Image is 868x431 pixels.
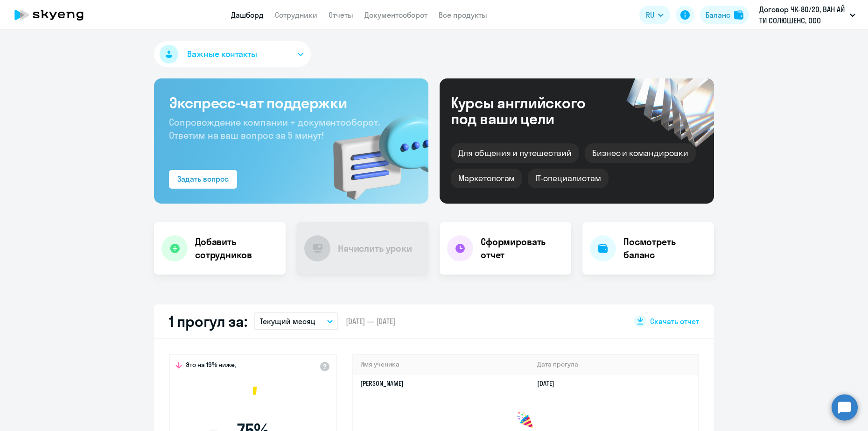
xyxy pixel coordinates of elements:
button: Текущий месяц [254,312,338,330]
button: RU [639,6,670,24]
div: IT-специалистам [528,169,608,188]
h2: 1 прогул за: [169,312,247,331]
div: Курсы английского под ваши цели [451,95,610,127]
a: Отчеты [329,10,353,20]
span: Сопровождение компании + документооборот. Ответим на ваш вопрос за 5 минут! [169,116,380,141]
button: Договор ЧК-80/20, ВАН АЙ ТИ СОЛЮШЕНС, ООО [755,4,860,26]
button: Важные контакты [154,41,311,67]
div: Бизнес и командировки [585,143,696,163]
button: Балансbalance [700,6,749,24]
span: RU [646,9,654,21]
th: Имя ученика [353,355,530,374]
a: Дашборд [231,10,264,20]
h3: Экспресс-чат поддержки [169,93,413,112]
a: Сотрудники [275,10,317,20]
a: Документооборот [364,10,427,20]
th: Дата прогула [530,355,698,374]
span: Это на 19% ниже, [186,360,236,372]
h4: Добавить сотрудников [195,235,278,261]
a: Все продукты [439,10,487,20]
p: Договор ЧК-80/20, ВАН АЙ ТИ СОЛЮШЕНС, ООО [759,4,846,26]
a: [DATE] [537,379,562,388]
span: Важные контакты [187,48,257,60]
button: Задать вопрос [169,170,237,189]
a: [PERSON_NAME] [360,379,404,388]
span: [DATE] — [DATE] [346,316,395,326]
span: Скачать отчет [650,316,699,326]
h4: Посмотреть баланс [623,235,707,261]
div: Задать вопрос [177,173,229,184]
img: balance [734,10,743,20]
h4: Начислить уроки [338,242,412,255]
div: Маркетологам [451,169,522,188]
div: Для общения и путешествий [451,143,579,163]
h4: Сформировать отчет [481,235,564,261]
div: Баланс [706,9,730,21]
img: bg-img [320,99,428,204]
p: Текущий месяц [260,316,315,327]
img: congrats [516,411,535,430]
